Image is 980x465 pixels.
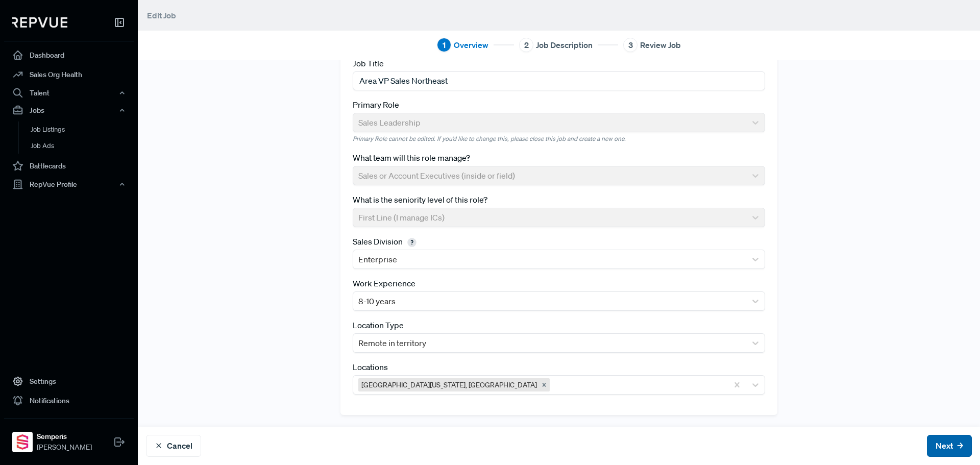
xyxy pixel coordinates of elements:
[454,39,488,51] span: Overview
[37,442,92,453] span: [PERSON_NAME]
[4,419,134,457] a: SemperisSemperis[PERSON_NAME]
[640,39,681,51] span: Review Job
[14,434,31,450] img: Semperis
[4,156,134,176] a: Battlecards
[4,102,134,119] button: Jobs
[4,65,134,84] a: Sales Org Health
[12,17,67,28] img: RepVue
[4,45,134,65] a: Dashboard
[4,391,134,410] a: Notifications
[927,435,972,457] button: Next
[437,38,451,52] div: 1
[519,38,533,52] div: 2
[623,38,638,52] div: 3
[4,176,134,193] button: RepVue Profile
[353,235,420,248] label: Sales Division
[353,193,487,206] label: What is the seniority level of this role?
[18,138,148,154] a: Job Ads
[536,39,593,51] span: Job Description
[353,277,415,289] label: Work Experience
[353,361,388,373] label: Locations
[146,435,201,457] button: Cancel
[37,431,92,442] strong: Semperis
[18,121,148,138] a: Job Listings
[358,378,538,391] div: [GEOGRAPHIC_DATA][US_STATE], [GEOGRAPHIC_DATA]
[353,57,384,69] label: Job Title
[538,378,550,391] div: Remove Greater New York City Area, NY
[353,152,470,164] label: What team will this role manage?
[4,84,134,102] button: Talent
[147,10,176,20] span: Edit Job
[353,99,399,111] label: Primary Role
[353,134,765,143] em: Primary Role cannot be edited. If you’d like to change this, please close this job and create a n...
[353,319,404,331] label: Location Type
[4,372,134,391] a: Settings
